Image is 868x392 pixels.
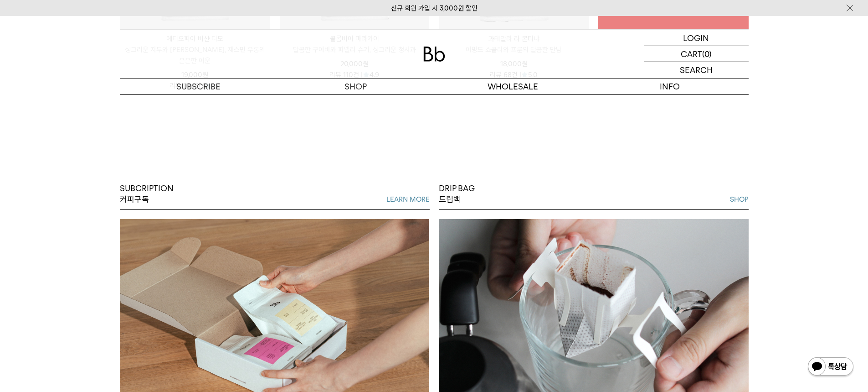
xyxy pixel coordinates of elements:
a: SUBSCRIBE [120,78,277,94]
p: (0) [702,46,712,62]
p: CART [681,46,702,62]
a: 신규 회원 가입 시 3,000원 할인 [391,4,478,12]
a: LOGIN [644,30,749,46]
img: 로고 [423,47,445,62]
p: SUBCRIPTION 커피구독 [120,183,174,205]
p: WHOLESALE [434,78,591,94]
a: SHOP [277,78,434,94]
a: CART (0) [644,46,749,62]
p: LOGIN [683,30,709,46]
a: LEARN MORE [386,194,430,205]
a: SHOP [730,194,749,205]
p: DRIP BAG 드립백 [439,183,475,205]
p: SEARCH [680,62,713,78]
img: 카카오톡 채널 1:1 채팅 버튼 [807,356,854,378]
p: INFO [591,78,749,94]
